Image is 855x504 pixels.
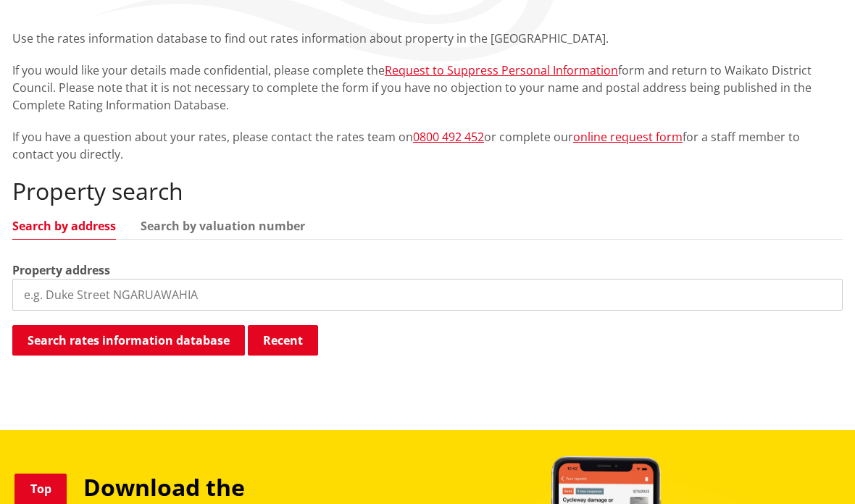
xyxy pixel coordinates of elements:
a: 0800 492 452 [413,129,484,145]
a: Top [14,474,67,504]
a: Request to Suppress Personal Information [385,62,618,78]
p: If you have a question about your rates, please contact the rates team on or complete our for a s... [12,128,843,163]
button: Recent [248,325,318,356]
p: Use the rates information database to find out rates information about property in the [GEOGRAPHI... [12,30,843,47]
a: Search by valuation number [141,220,305,232]
a: Search by address [12,220,116,232]
label: Property address [12,261,110,279]
a: online request form [573,129,683,145]
h2: Property search [12,177,843,205]
iframe: Messenger Launcher [788,443,841,495]
input: e.g. Duke Street NGARUAWAHIA [12,279,843,311]
p: If you would like your details made confidential, please complete the form and return to Waikato ... [12,62,843,114]
button: Search rates information database [12,325,245,356]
